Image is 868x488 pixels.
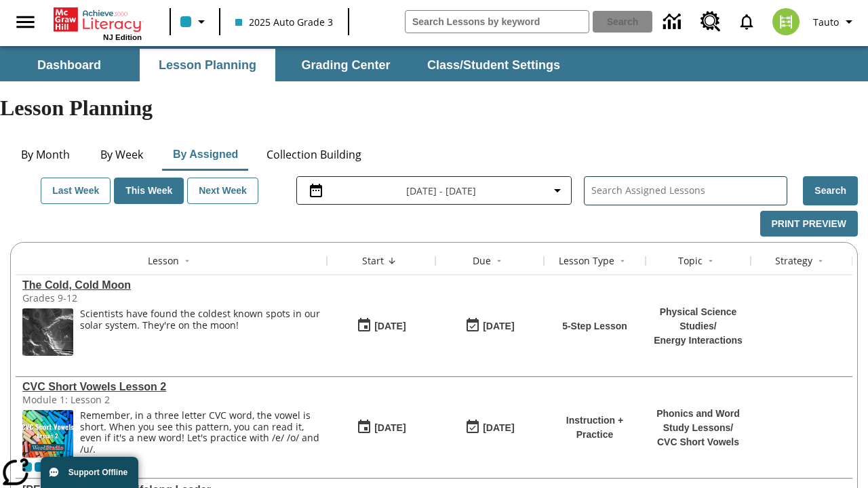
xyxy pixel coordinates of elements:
div: [DATE] [483,420,514,436]
button: By Month [10,138,81,171]
div: [DATE] [374,318,406,335]
button: Open side menu [5,2,45,42]
span: Tauto [813,15,839,29]
button: By Assigned [162,138,249,171]
button: Support Offline [41,457,138,488]
button: Sort [703,253,719,269]
button: 08/20/25: Last day the lesson can be accessed [460,313,519,339]
button: Select the date range menu item [302,182,566,199]
div: OL 2025 Auto Grade 4 [35,462,44,472]
button: Sort [179,253,195,269]
p: CVC Short Vowels [652,435,744,449]
a: Home [54,6,142,33]
span: NJ Edition [103,33,142,41]
div: Lesson [148,254,179,268]
button: Lesson Planning [140,49,275,81]
a: Notifications [729,4,764,39]
span: 2025 Auto Grade 3 [235,15,333,29]
button: This Week [114,178,184,204]
div: Grades 9-12 [22,291,226,304]
p: Instruction + Practice [551,413,639,442]
a: Data Center [655,3,692,41]
button: Print Preview [760,211,858,237]
div: Topic [678,254,703,268]
svg: Collapse Date Range Filter [549,182,566,199]
button: 08/20/25: First time the lesson was available [352,313,410,339]
button: Sort [384,253,400,269]
div: Scientists have found the coldest known spots in our solar system. They're on the moon! [80,308,320,356]
div: [DATE] [374,420,406,436]
button: By Week [87,138,155,171]
img: image [22,308,73,356]
p: 5-Step Lesson [562,319,627,333]
p: Energy Interactions [652,333,744,348]
input: search field [406,11,589,33]
button: Dashboard [1,49,137,81]
button: 08/19/25: First time the lesson was available [352,415,410,441]
a: Resource Center, Will open in new tab [692,3,729,40]
div: CVC Short Vowels Lesson 2 [22,381,320,393]
div: Home [54,5,142,41]
button: Profile/Settings [808,9,863,34]
div: Module 1: Lesson 2 [22,393,226,406]
button: Class/Student Settings [416,49,571,81]
div: Lesson Type [559,254,614,268]
div: Scientists have found the coldest known spots in our solar system. They're on the moon! [80,308,320,331]
button: Search [803,176,858,205]
button: Next Week [187,178,258,204]
div: Due [473,254,491,268]
div: Start [362,254,384,268]
img: avatar image [772,8,800,35]
button: Sort [491,253,507,269]
button: Last Week [41,178,111,204]
span: Support Offline [68,468,127,477]
button: Collection Building [256,138,372,171]
p: Phonics and Word Study Lessons / [652,407,744,435]
div: [DATE] [483,318,514,335]
span: [DATE] - [DATE] [406,184,476,198]
button: 08/19/25: Last day the lesson can be accessed [460,415,519,441]
a: The Cold, Cold Moon , Lessons [22,279,320,291]
button: Sort [614,253,631,269]
button: Grading Center [278,49,414,81]
p: Physical Science Studies / [652,305,744,333]
input: Search Assigned Lessons [591,181,787,201]
p: Remember, in a three letter CVC word, the vowel is short. When you see this pattern, you can read... [80,410,320,455]
img: CVC Short Vowels Lesson 2. [22,410,73,457]
div: Remember, in a three letter CVC word, the vowel is short. When you see this pattern, you can read... [80,410,320,457]
div: The Cold, Cold Moon [22,279,320,291]
button: Select a new avatar [764,4,808,39]
div: Strategy [775,254,812,268]
button: Class color is light blue. Change class color [175,9,215,34]
a: CVC Short Vowels Lesson 2, Lessons [22,381,320,393]
button: Sort [812,253,829,269]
